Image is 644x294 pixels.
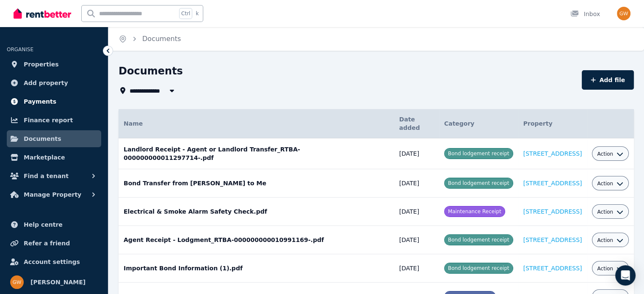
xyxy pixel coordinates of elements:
nav: Breadcrumb [108,27,191,51]
span: Bond lodgement receipt [448,237,509,243]
span: Account settings [24,257,80,267]
span: Payments [24,96,56,107]
span: Action [597,180,613,187]
a: Properties [7,56,101,73]
span: Find a tenant [24,171,69,181]
span: [PERSON_NAME] [30,277,86,287]
span: Bond lodgement receipt [448,151,509,157]
td: [DATE] [394,169,439,198]
td: Electrical & Smoke Alarm Safety Check.pdf [119,198,394,226]
span: Add property [24,78,68,88]
span: ORGANISE [7,47,33,52]
span: Documents [24,134,61,144]
button: Action [597,265,623,272]
span: Action [597,209,613,215]
button: Add file [582,70,634,90]
span: Action [597,237,613,244]
span: Name [124,120,143,127]
td: Landlord Receipt - Agent or Landlord Transfer_RTBA-000000000011297714-.pdf [119,138,394,169]
td: Agent Receipt - Lodgment_RTBA-000000000010991169-.pdf [119,226,394,254]
td: Important Bond Information (1).pdf [119,254,394,283]
a: [STREET_ADDRESS] [523,150,582,157]
a: [STREET_ADDRESS] [523,180,582,187]
button: Manage Property [7,186,101,203]
span: Ctrl [179,8,192,19]
div: Inbox [570,10,600,18]
th: Category [439,109,518,138]
span: Action [597,265,613,272]
span: Action [597,151,613,157]
td: Bond Transfer from [PERSON_NAME] to Me [119,169,394,198]
a: [STREET_ADDRESS] [523,208,582,215]
a: Payments [7,93,101,110]
button: Action [597,180,623,187]
a: Refer a friend [7,235,101,252]
button: Action [597,209,623,215]
div: Open Intercom Messenger [615,265,636,286]
span: Marketplace [24,152,65,162]
button: Find a tenant [7,168,101,184]
th: Property [518,109,587,138]
span: Manage Property [24,190,81,200]
span: Bond lodgement receipt [448,265,509,271]
span: Refer a friend [24,238,70,248]
h1: Documents [119,64,183,78]
span: k [196,10,199,17]
td: [DATE] [394,254,439,283]
button: Action [597,151,623,157]
a: Finance report [7,112,101,129]
a: Documents [7,130,101,147]
a: Add property [7,74,101,91]
td: [DATE] [394,198,439,226]
span: Finance report [24,115,73,125]
img: Glenn Wallace [10,275,24,289]
td: [DATE] [394,138,439,169]
a: [STREET_ADDRESS] [523,265,582,272]
a: [STREET_ADDRESS] [523,236,582,243]
td: [DATE] [394,226,439,254]
img: Glenn Wallace [617,7,630,20]
img: RentBetter [14,7,71,20]
span: Properties [24,59,59,69]
a: Help centre [7,216,101,233]
th: Date added [394,109,439,138]
span: Bond lodgement receipt [448,180,509,186]
button: Action [597,237,623,244]
span: Help centre [24,220,63,230]
a: Account settings [7,253,101,270]
a: Documents [142,35,181,43]
span: Maintenance Receipt [448,209,501,214]
a: Marketplace [7,149,101,166]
